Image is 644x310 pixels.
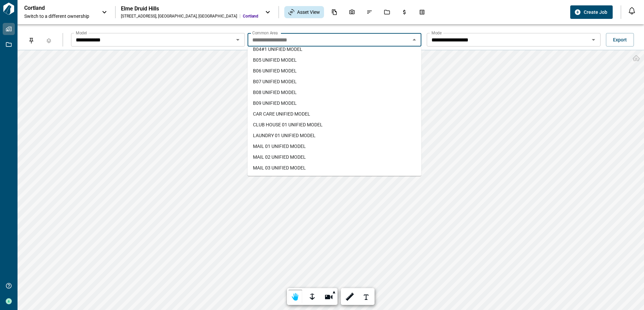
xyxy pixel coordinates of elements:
label: Common Area [252,30,278,36]
span: Cortland [243,13,258,19]
button: Close [410,35,419,44]
span: MAIL 03 UNIFIED MODEL [253,164,306,171]
p: Cortland [24,5,85,11]
span: B09 UNIFIED MODEL [253,100,297,106]
span: B04#1 UNIFIED MODEL [253,46,302,53]
div: [STREET_ADDRESS] , [GEOGRAPHIC_DATA] , [GEOGRAPHIC_DATA] [121,13,237,19]
div: Issues & Info [362,6,377,18]
button: Open notification feed [626,5,637,16]
span: MAIL 01 UNIFIED MODEL [253,143,306,150]
button: Open [589,35,598,44]
span: Export [613,36,627,43]
span: B08 UNIFIED MODEL [253,89,297,96]
span: LAUNDRY 01 UNIFIED MODEL [253,132,316,139]
div: Elme Druid Hills [121,5,258,12]
div: Asset View [284,6,324,18]
span: B06 UNIFIED MODEL [253,67,297,74]
label: Mode [431,30,442,36]
span: Asset View [297,9,320,15]
span: B05 UNIFIED MODEL [253,57,297,63]
label: Model [76,30,87,36]
span: CLUB HOUSE 01 UNIFIED MODEL [253,121,323,128]
span: Create Job [584,9,607,15]
span: Switch to a different ownership [24,13,95,20]
div: Jobs [380,6,394,18]
button: Create Job [570,5,613,19]
div: Budgets [397,6,412,18]
div: Documents [327,6,342,18]
span: MAIL 02 UNIFIED MODEL [253,154,306,160]
button: Open [233,35,243,44]
div: Takeoff Center [415,6,429,18]
div: Photos [345,6,359,18]
span: CAR CARE UNIFIED MODEL [253,111,310,117]
button: Export [606,33,634,46]
span: B07 UNIFIED MODEL [253,78,297,85]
